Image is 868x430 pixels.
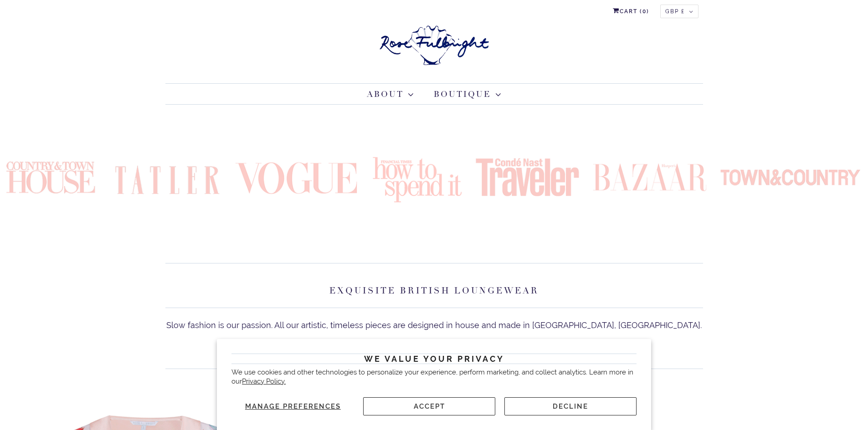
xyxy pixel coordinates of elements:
button: GBP £ [660,5,699,18]
a: Privacy Policy. [242,377,286,385]
button: Accept [363,397,495,415]
p: Slow fashion is our passion. All our artistic, timeless pieces are designed in house and made in ... [165,317,703,334]
a: Cart (0) [613,5,649,18]
button: Manage preferences [231,397,354,415]
h2: We value your privacy [231,354,637,364]
span: 0 [642,8,647,15]
a: About [367,88,414,101]
a: Boutique [434,88,501,101]
h2: Bestsellers [165,340,703,369]
span: Manage preferences [245,402,341,410]
h2: Exquisite British Loungewear [165,279,703,308]
p: We use cookies and other technologies to personalize your experience, perform marketing, and coll... [231,368,637,386]
button: Decline [504,397,637,415]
